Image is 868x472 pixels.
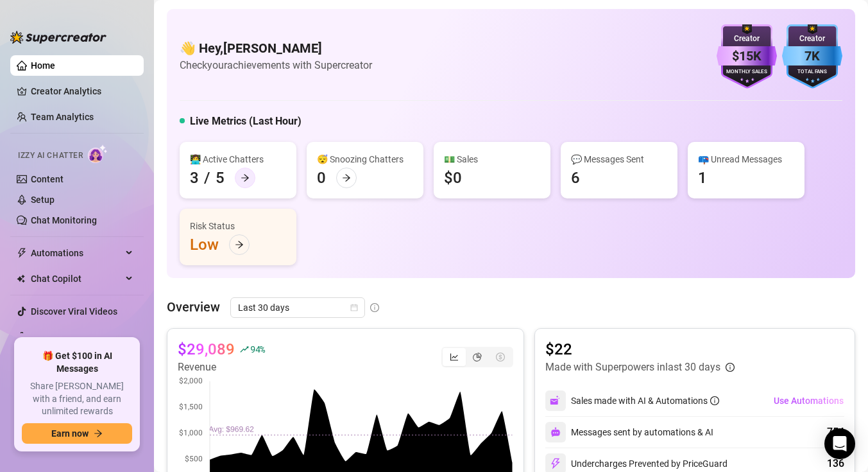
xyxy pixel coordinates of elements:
img: svg%3e [550,458,561,469]
article: $29,089 [178,339,235,360]
span: arrow-right [241,173,250,182]
div: $0 [444,168,462,188]
article: Revenue [178,360,265,375]
span: calendar [350,304,358,311]
span: 94 % [250,343,265,355]
a: Settings [31,332,65,342]
h4: 👋 Hey, [PERSON_NAME] [180,39,372,57]
span: Last 30 days [238,298,357,317]
a: Creator Analytics [31,81,133,101]
a: Chat Monitoring [31,215,97,225]
a: Discover Viral Videos [31,306,117,317]
a: Content [31,174,64,184]
button: Use Automations [773,390,844,411]
span: Share [PERSON_NAME] with a friend, and earn unlimited rewards [22,380,132,418]
img: svg%3e [550,395,561,406]
a: Setup [31,195,55,205]
div: 0 [317,168,326,188]
span: arrow-right [235,240,244,249]
span: line-chart [450,353,459,362]
img: Chat Copilot [17,274,25,283]
img: blue-badge-DgoSNQY1.svg [782,24,842,89]
span: dollar-circle [496,353,505,362]
span: info-circle [370,303,379,312]
div: 136 [827,456,844,471]
div: 3 [190,168,199,188]
article: Overview [167,297,220,317]
div: 7K [782,46,842,66]
span: Izzy AI Chatter [18,150,83,162]
div: 😴 Snoozing Chatters [317,152,413,166]
span: Chat Copilot [31,268,122,289]
div: Total Fans [782,68,842,76]
span: arrow-right [342,173,351,182]
img: AI Chatter [88,144,108,163]
article: Check your achievements with Supercreator [180,57,372,73]
div: segmented control [441,347,513,367]
div: Creator [782,33,842,45]
div: Sales made with AI & Automations [571,394,719,408]
span: Automations [31,243,122,263]
a: Home [31,60,55,71]
article: $22 [545,339,735,360]
h5: Live Metrics (Last Hour) [190,114,302,129]
span: Use Automations [774,396,844,406]
div: 5 [216,168,225,188]
div: 💵 Sales [444,152,540,166]
img: logo-BBDzfeDw.svg [10,31,106,44]
div: Risk Status [190,219,286,233]
a: Team Analytics [31,112,94,122]
div: 💬 Messages Sent [571,152,667,166]
span: 🎁 Get $100 in AI Messages [22,350,132,375]
span: info-circle [726,363,735,372]
button: Earn nowarrow-right [22,423,132,444]
div: 754 [827,424,844,440]
img: svg%3e [550,427,561,437]
img: purple-badge-B9DA21FR.svg [717,24,777,89]
span: arrow-right [94,429,103,438]
div: 👩‍💻 Active Chatters [190,152,286,166]
div: 1 [698,168,707,188]
div: Monthly Sales [717,68,777,76]
div: 📪 Unread Messages [698,152,794,166]
span: thunderbolt [17,248,27,258]
div: 6 [571,168,580,188]
span: info-circle [710,396,719,405]
span: rise [240,345,249,354]
span: pie-chart [473,353,482,362]
div: Open Intercom Messenger [824,428,855,459]
div: $15K [717,46,777,66]
article: Made with Superpowers in last 30 days [545,360,720,375]
span: Earn now [51,428,89,439]
div: Messages sent by automations & AI [545,422,713,442]
div: Creator [717,33,777,45]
